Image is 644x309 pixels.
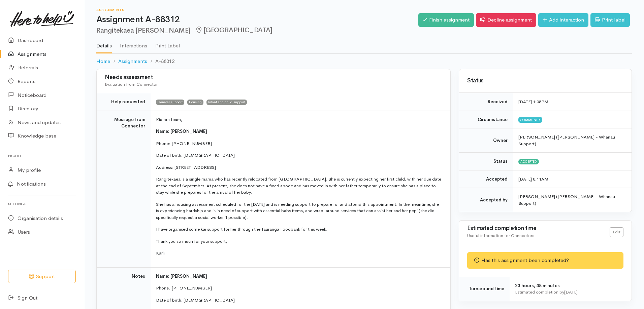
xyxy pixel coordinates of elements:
h3: Status [467,78,623,84]
td: Help requested [97,93,151,111]
h6: Assignments [96,8,418,12]
a: Decline assignment [476,13,536,27]
td: Circumstance [459,111,513,128]
span: Evaluation from Connector [105,81,158,87]
td: Status [459,153,513,170]
a: Assignments [118,57,147,65]
h3: Estimated completion time [467,225,610,232]
td: Message from Connector [97,111,151,267]
p: I have organised some kai support for her through the Tauranga Foodbank for this week. [156,226,442,233]
p: She has a housing assessment scheduled for the [DATE] and is needing support to prepare for and a... [156,201,442,221]
p: Rangitekaea is a single māmā who has recently relocated from [GEOGRAPHIC_DATA]. She is currently ... [156,176,442,196]
td: Received [459,93,513,111]
p: Karli [156,250,442,257]
span: Accepted [518,159,539,164]
a: Add interaction [538,13,588,27]
a: Edit [610,227,623,237]
h1: Assignment A-88312 [96,15,418,25]
a: Home [96,57,110,65]
span: [GEOGRAPHIC_DATA] [195,26,272,34]
button: Support [8,270,76,283]
h3: Needs assessment [105,74,442,81]
p: Thank you so much for your support, [156,238,442,245]
span: General support [156,100,184,105]
td: Accepted [459,170,513,188]
h6: Profile [8,151,76,160]
span: Useful information for Connectors [467,233,534,238]
li: A-88312 [147,57,174,65]
h6: Settings [8,199,76,208]
nav: breadcrumb [96,53,632,69]
td: Turnaround time [459,277,510,301]
span: 23 hours, 48 minutes [515,283,560,288]
td: Owner [459,128,513,153]
div: Estimated completion by [515,289,623,296]
p: Date of birth: [DEMOGRAPHIC_DATA] [156,152,442,159]
td: [PERSON_NAME] ([PERSON_NAME] - Whanau Support) [513,188,632,212]
span: Name: [PERSON_NAME] [156,273,207,279]
span: Housing [187,100,203,105]
p: Phone: [PHONE_NUMBER] [156,140,442,147]
div: Has this assignment been completed? [467,252,623,269]
a: Finish assignment [418,13,474,27]
a: Interactions [120,34,147,53]
span: Community [518,117,542,122]
a: Print Label [155,34,180,53]
td: Accepted by [459,188,513,212]
time: [DATE] [564,289,578,295]
span: Name: [PERSON_NAME] [156,128,207,134]
time: [DATE] 1:05PM [518,99,548,105]
p: Kia ora team, [156,116,442,123]
a: Details [96,34,112,53]
h2: Rangitekaea [PERSON_NAME] [96,27,418,34]
span: [PERSON_NAME] ([PERSON_NAME] - Whanau Support) [518,134,615,147]
p: Phone: [PHONE_NUMBER] [156,285,442,292]
span: Infant and child support [206,100,247,105]
p: Date of birth: [DEMOGRAPHIC_DATA] [156,297,442,304]
time: [DATE] 8:11AM [518,176,548,182]
a: Print label [590,13,630,27]
p: Address: [STREET_ADDRESS] [156,164,442,171]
